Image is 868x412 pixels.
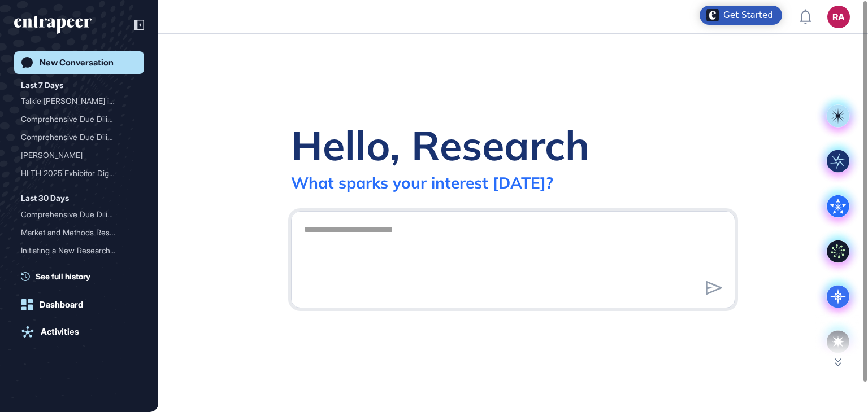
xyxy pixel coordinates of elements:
[706,9,719,21] img: launcher-image-alternative-text
[40,58,114,68] div: New Conversation
[21,205,128,223] div: Comprehensive Due Diligen...
[700,6,782,25] div: Open Get Started checklist
[40,300,83,310] div: Dashboard
[21,78,63,92] div: Last 7 Days
[21,164,137,182] div: HLTH 2025 Exhibitor Digest Report for Eczacıbaşı: Analysis of Use Cases, Innovation Trends, and S...
[21,223,128,242] div: Market and Methods Resear...
[14,293,144,316] a: Dashboard
[21,92,128,110] div: Talkie [PERSON_NAME] için Kapsaml...
[14,51,144,74] a: New Conversation
[41,327,79,337] div: Activities
[21,164,128,182] div: HLTH 2025 Exhibitor Diges...
[291,120,589,170] div: Hello, Research
[21,128,128,146] div: Comprehensive Due Diligen...
[291,173,553,192] div: What sparks your interest [DATE]?
[21,260,137,278] div: New Thread
[21,242,128,260] div: Initiating a New Research...
[36,270,90,282] span: See full history
[21,205,137,223] div: Comprehensive Due Diligence and Competitor Intelligence Report for RARESUM in AI-Powered HealthTech
[21,110,137,128] div: Comprehensive Due Diligence and Competitor Intelligence Report for Cyclothe
[21,242,137,260] div: Initiating a New Research Request
[21,223,137,242] div: Market and Methods Research for AI Model Predicting Airline Ticket Prices
[21,260,128,278] div: New Thread
[14,16,92,34] div: entrapeer-logo
[723,10,773,21] div: Get Started
[827,6,850,28] button: RA
[21,270,144,282] a: See full history
[21,146,128,164] div: [PERSON_NAME]
[14,321,144,343] a: Activities
[21,191,69,205] div: Last 30 Days
[21,146,137,164] div: Reese
[21,128,137,146] div: Comprehensive Due Diligence and Competitor Intelligence Report for Vignetim in AI-Powered SMB Gro...
[21,92,137,110] div: Talkie Robie için Kapsamlı Rekabet Analizi ve Pazar Araştırması Raporu
[21,110,128,128] div: Comprehensive Due Diligen...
